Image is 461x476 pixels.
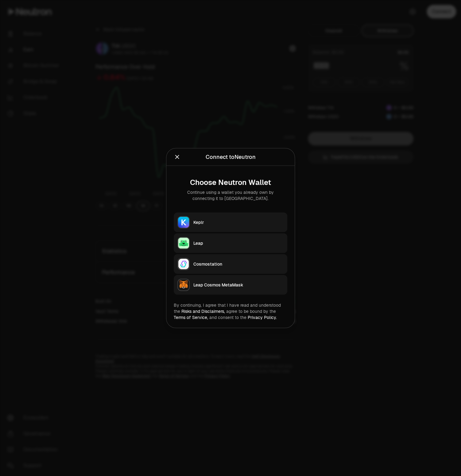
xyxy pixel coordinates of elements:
[174,315,208,320] a: Terms of Service,
[174,233,287,253] button: LeapLeap
[179,189,282,202] div: Continue using a wallet you already own by connecting it to [GEOGRAPHIC_DATA].
[193,240,284,246] div: Leap
[193,282,284,288] div: Leap Cosmos MetaMask
[193,261,284,267] div: Cosmostation
[174,302,287,321] div: By continuing, I agree that I have read and understood the agree to be bound by the and consent t...
[178,238,189,249] img: Leap
[178,279,189,290] img: Leap Cosmos MetaMask
[181,309,225,314] a: Risks and Disclaimers,
[193,219,284,225] div: Keplr
[179,178,282,187] div: Choose Neutron Wallet
[178,259,189,270] img: Cosmostation
[174,275,287,295] button: Leap Cosmos MetaMaskLeap Cosmos MetaMask
[248,315,277,320] a: Privacy Policy.
[174,254,287,274] button: CosmostationCosmostation
[174,213,287,232] button: KeplrKeplr
[206,153,256,161] div: Connect to Neutron
[174,153,180,161] button: Close
[178,217,189,228] img: Keplr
